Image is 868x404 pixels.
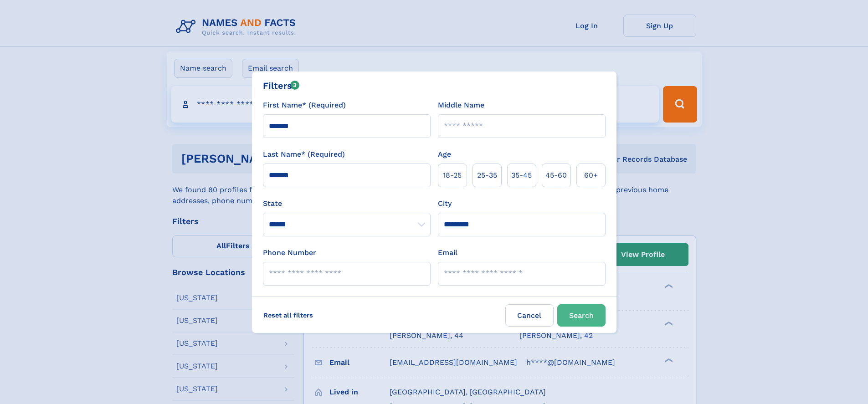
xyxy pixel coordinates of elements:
[505,304,554,327] label: Cancel
[263,198,431,209] label: State
[438,247,457,258] label: Email
[477,170,497,181] span: 25‑35
[263,79,300,92] div: Filters
[438,100,484,111] label: Middle Name
[545,170,567,181] span: 45‑60
[557,304,606,327] button: Search
[263,149,345,160] label: Last Name* (Required)
[584,170,598,181] span: 60+
[438,198,452,209] label: City
[438,149,451,160] label: Age
[511,170,532,181] span: 35‑45
[263,100,346,111] label: First Name* (Required)
[443,170,462,181] span: 18‑25
[263,247,316,258] label: Phone Number
[257,304,319,326] label: Reset all filters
